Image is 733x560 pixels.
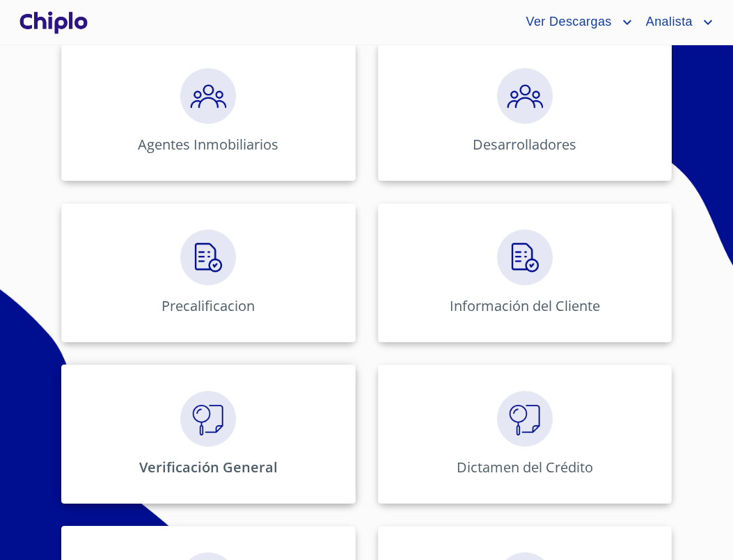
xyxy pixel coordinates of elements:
[636,11,716,33] button: account of current user
[450,296,600,315] p: Información del Cliente
[139,458,278,477] p: Verificación General
[180,68,236,124] img: megaClickPrecalificacion.png
[180,391,236,447] img: megaClickVerifiacion.png
[497,230,553,285] img: megaClickCreditos.png
[497,68,553,124] img: megaClickPrecalificacion.png
[497,391,553,447] img: megaClickDictamen.png
[515,11,618,33] span: Ver Descargas
[473,135,576,154] p: Desarrolladores
[457,458,593,477] p: Dictamen del Crédito
[161,296,255,315] p: Precalificacion
[636,11,700,33] span: Analista
[180,230,236,285] img: megaClickCreditos.png
[138,135,278,154] p: Agentes Inmobiliarios
[515,11,635,33] button: account of current user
